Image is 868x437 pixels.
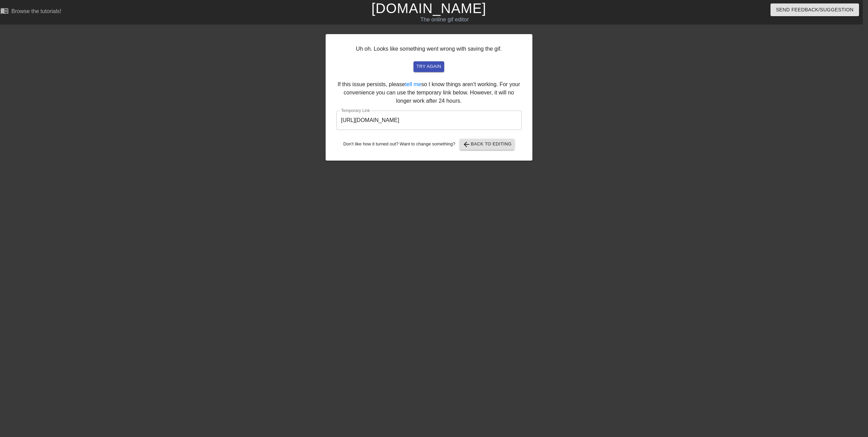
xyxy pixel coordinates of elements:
span: Send Feedback/Suggestion [776,6,854,14]
span: try again [416,63,441,71]
div: Don't like how it turned out? Want to change something? [336,139,522,150]
div: Browse the tutorials! [11,8,61,14]
div: The online gif editor [288,16,602,24]
a: tell me [405,81,421,87]
div: Uh oh. Looks like something went wrong with saving the gif. If this issue persists, please so I k... [326,34,532,161]
button: try again [413,61,444,72]
button: Send Feedback/Suggestion [770,3,859,16]
a: Browse the tutorials! [0,7,61,17]
button: Back to Editing [460,139,514,150]
input: bare [336,111,522,130]
span: arrow_back [462,140,471,149]
span: Back to Editing [462,140,512,149]
a: [DOMAIN_NAME] [371,1,486,16]
span: menu_book [0,7,9,15]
